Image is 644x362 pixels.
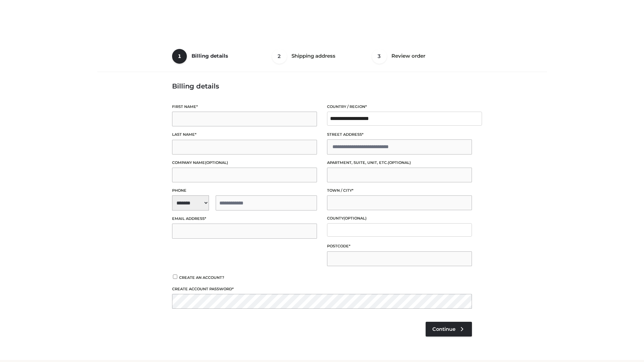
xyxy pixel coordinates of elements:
span: 3 [372,49,387,64]
a: Continue [426,322,472,337]
label: Company name [172,160,317,166]
span: (optional) [205,160,228,165]
h3: Billing details [172,82,472,90]
span: 2 [272,49,287,64]
label: Street address [327,131,472,138]
label: First name [172,104,317,110]
span: (optional) [343,216,367,221]
label: Phone [172,187,317,194]
label: Email address [172,216,317,222]
span: Shipping address [291,53,335,59]
label: County [327,215,472,222]
span: Continue [432,326,455,332]
span: (optional) [388,160,411,165]
label: Create account password [172,286,472,292]
span: Billing details [192,53,228,59]
span: Create an account? [179,275,224,280]
label: Town / City [327,187,472,194]
label: Apartment, suite, unit, etc. [327,160,472,166]
label: Last name [172,131,317,138]
label: Country / Region [327,104,472,110]
input: Create an account? [172,275,178,279]
span: Review order [391,53,425,59]
label: Postcode [327,243,472,249]
span: 1 [172,49,187,64]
